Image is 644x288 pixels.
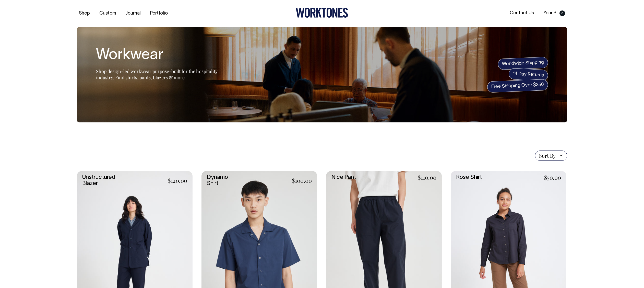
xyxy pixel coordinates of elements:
a: Journal [123,9,143,18]
span: Sort By [539,153,556,159]
span: Shop design-led workwear purpose-built for the hospitality industry. Find shirts, pants, blazers ... [96,68,218,80]
a: Shop [77,9,92,18]
a: Your Bill0 [541,9,567,17]
a: Portfolio [148,9,170,18]
span: 14 Day Returns [508,68,548,81]
a: Contact Us [508,9,536,17]
span: Worldwide Shipping [498,57,548,70]
a: Custom [97,9,118,18]
h1: Workwear [96,47,224,64]
span: Free Shipping Over $350 [487,79,548,93]
span: 0 [559,10,565,16]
